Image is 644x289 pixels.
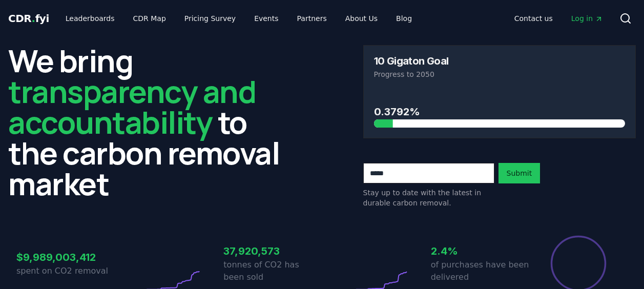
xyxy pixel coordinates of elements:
[16,265,115,277] p: spent on CO2 removal
[16,250,115,265] h3: $9,989,003,412
[431,259,529,283] p: of purchases have been delivered
[223,243,322,259] h3: 37,920,573
[32,12,35,25] span: .
[8,12,49,25] span: CDR fyi
[506,9,611,28] nav: Main
[289,9,335,28] a: Partners
[506,9,561,28] a: Contact us
[57,9,420,28] nav: Main
[498,163,541,183] button: Submit
[571,13,603,24] span: Log in
[8,45,281,199] h2: We bring to the carbon removal market
[246,9,286,28] a: Events
[563,9,611,28] a: Log in
[337,9,386,28] a: About Us
[374,69,626,79] p: Progress to 2050
[388,9,420,28] a: Blog
[8,11,49,26] a: CDR.fyi
[374,56,449,66] h3: 10 Gigaton Goal
[374,104,626,119] h3: 0.3792%
[223,259,322,283] p: tonnes of CO2 has been sold
[57,9,123,28] a: Leaderboards
[176,9,244,28] a: Pricing Survey
[8,70,256,143] span: transparency and accountability
[363,188,494,208] p: Stay up to date with the latest in durable carbon removal.
[431,243,529,259] h3: 2.4%
[125,9,174,28] a: CDR Map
